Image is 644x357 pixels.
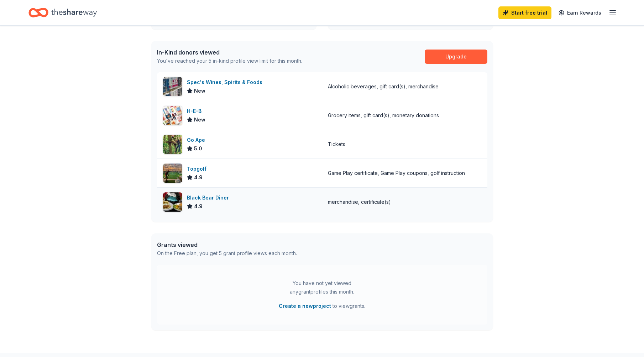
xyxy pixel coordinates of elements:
div: Black Bear Diner [187,193,232,202]
div: Tickets [328,140,345,149]
div: In-Kind donors viewed [157,48,302,57]
img: Image for H-E-B [163,106,182,125]
span: 4.9 [194,173,203,182]
span: New [194,115,205,124]
img: Image for Black Bear Diner [163,192,182,212]
div: Grocery items, gift card(s), monetary donations [328,111,439,120]
div: Go Ape [187,136,208,144]
img: Image for Spec's Wines, Spirits & Foods [163,77,182,96]
span: 5.0 [194,144,202,153]
img: Image for Topgolf [163,164,182,183]
div: You have not yet viewed any grant profiles this month. [278,279,367,296]
a: Start free trial [498,6,551,19]
div: merchandise, certificate(s) [328,198,391,206]
div: Topgolf [187,165,209,173]
span: to view grants . [279,302,365,310]
a: Upgrade [425,50,487,64]
div: H-E-B [187,107,205,115]
div: Game Play certificate, Game Play coupons, golf instruction [328,169,465,177]
div: Alcoholic beverages, gift card(s), merchandise [328,82,439,91]
button: Create a newproject [279,302,331,310]
span: 4.9 [194,202,203,211]
div: Spec's Wines, Spirits & Foods [187,78,265,87]
a: Home [28,4,97,21]
span: New [194,87,205,95]
img: Image for Go Ape [163,135,182,154]
div: You've reached your 5 in-kind profile view limit for this month. [157,57,302,65]
a: Earn Rewards [554,6,606,19]
div: On the Free plan, you get 5 grant profile views each month. [157,249,297,258]
div: Grants viewed [157,240,297,249]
